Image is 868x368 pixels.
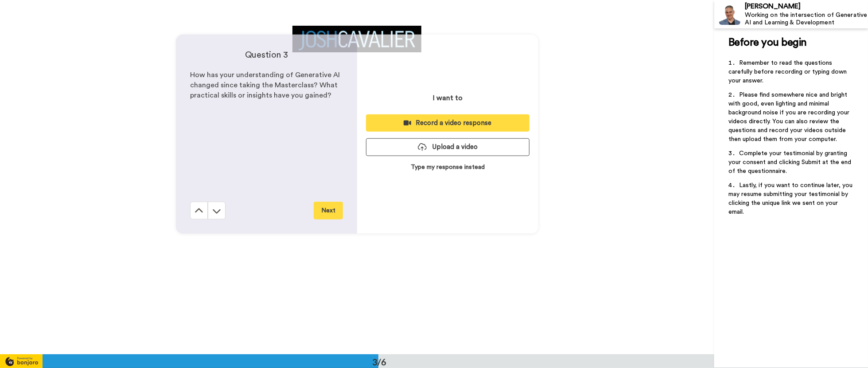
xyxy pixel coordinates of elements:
[190,71,342,99] span: How has your understanding of Generative AI changed since taking the Masterclass? What practical ...
[366,114,529,132] button: Record a video response
[728,182,854,215] span: Lastly, if you want to continue later, you may resume submitting your testimonial by clicking the...
[411,163,485,172] p: Type my response instead
[745,12,868,27] div: Working on the intersection of Generative AI and Learning & Development
[358,356,401,368] div: 3/6
[728,37,807,48] span: Before you begin
[373,118,522,128] div: Record a video response
[719,4,740,25] img: Profile Image
[314,202,343,219] button: Next
[745,2,868,11] div: [PERSON_NAME]
[728,60,849,84] span: Remember to read the questions carefully before recording or typing down your answer.
[190,49,343,61] h4: Question 3
[366,138,529,156] button: Upload a video
[728,150,853,174] span: Complete your testimonial by granting your consent and clicking Submit at the end of the question...
[433,93,463,103] p: I want to
[728,92,851,142] span: Please find somewhere nice and bright with good, even lighting and minimal background noise if yo...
